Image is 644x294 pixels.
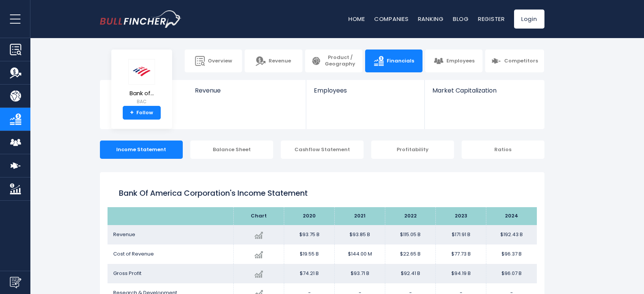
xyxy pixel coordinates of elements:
span: Bank of... [128,90,155,97]
td: $192.43 B [486,225,537,244]
a: Financials [365,50,422,72]
th: 2024 [486,207,537,225]
span: Overview [208,58,232,64]
a: Market Capitalization [425,80,543,107]
a: Register [478,15,505,23]
td: $93.85 B [335,225,385,244]
a: Blog [453,15,469,23]
small: BAC [128,98,155,105]
a: Product / Geography [305,50,362,72]
span: Financials [387,58,414,64]
th: 2021 [335,207,385,225]
span: Cost of Revenue [113,250,154,257]
th: 2023 [436,207,486,225]
td: $93.75 B [284,225,335,244]
span: Employees [314,87,417,94]
td: $74.21 B [284,264,335,283]
td: $94.19 B [436,264,486,283]
a: Ranking [418,15,444,23]
a: +Follow [123,106,161,120]
td: $115.05 B [385,225,436,244]
a: Login [514,10,544,29]
img: bullfincher logo [100,10,182,28]
span: Employees [446,58,475,64]
td: $19.55 B [284,244,335,264]
td: $171.91 B [436,225,486,244]
a: Overview [185,50,242,72]
span: Revenue [195,87,299,94]
td: $96.07 B [486,264,537,283]
a: Competitors [485,50,544,72]
span: Revenue [269,58,291,64]
span: Product / Geography [324,54,356,67]
td: $96.37 B [486,244,537,264]
th: 2020 [284,207,335,225]
div: Ratios [462,141,544,159]
td: $77.73 B [436,244,486,264]
h1: Bank of America Corporation's Income Statement [119,187,525,199]
strong: + [130,109,134,116]
span: Gross Profit [113,270,141,277]
a: Go to homepage [100,10,182,28]
a: Employees [425,50,483,72]
span: Revenue [113,231,135,238]
th: Chart [234,207,284,225]
a: Revenue [245,50,302,72]
a: Bank of... BAC [128,59,155,106]
th: 2022 [385,207,436,225]
td: $144.00 M [335,244,385,264]
div: Income Statement [100,141,183,159]
a: Home [348,15,365,23]
td: $93.71 B [335,264,385,283]
div: Profitability [371,141,454,159]
div: Balance Sheet [190,141,273,159]
span: Competitors [504,58,538,64]
a: Employees [306,80,424,107]
a: Companies [374,15,409,23]
td: $22.65 B [385,244,436,264]
span: Market Capitalization [432,87,536,94]
td: $92.41 B [385,264,436,283]
div: Cashflow Statement [281,141,364,159]
a: Revenue [187,80,306,107]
